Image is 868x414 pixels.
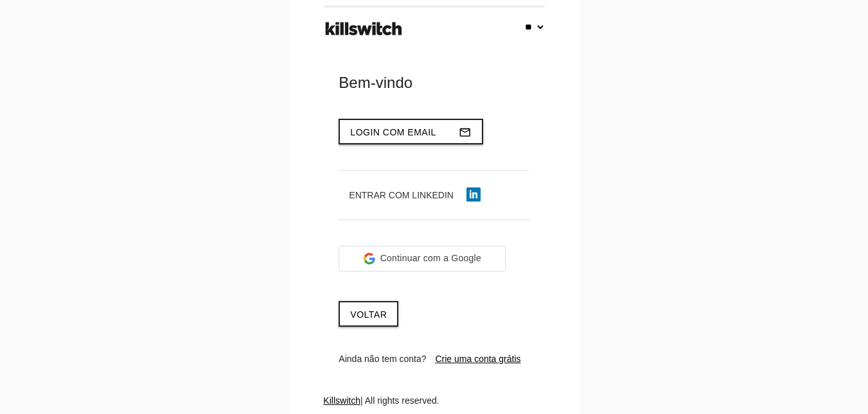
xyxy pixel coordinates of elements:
[339,184,491,207] button: Entrar com LinkedIn
[350,127,436,137] span: Login com email
[349,190,454,200] span: Entrar com LinkedIn
[466,187,481,202] img: linkedin-icon.png
[323,17,405,40] img: ks-logo-black-footer.png
[339,246,506,272] div: Continuar com a Google
[339,119,483,144] button: Login com emailmail_outline
[339,301,398,327] a: Voltar
[339,73,529,93] div: Bem-vindo
[459,120,472,144] i: mail_outline
[435,354,520,364] a: Crie uma conta grátis
[339,354,426,364] span: Ainda não tem conta?
[323,395,360,406] a: Killswitch
[380,252,481,265] span: Continuar com a Google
